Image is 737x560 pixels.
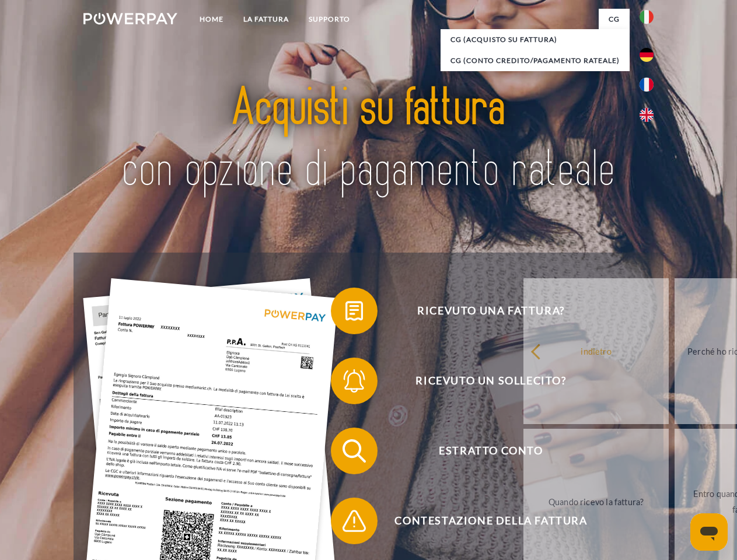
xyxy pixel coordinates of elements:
a: Supporto [299,9,360,30]
a: CG [599,9,630,30]
button: Ricevuto un sollecito? [331,358,634,404]
span: Ricevuto una fattura? [348,288,634,334]
img: title-powerpay_it.svg [111,56,626,223]
button: Contestazione della fattura [331,498,634,544]
img: en [640,108,654,122]
img: logo-powerpay-white.svg [83,13,177,24]
span: Estratto conto [348,428,634,474]
img: qb_bill.svg [340,296,369,325]
img: it [640,10,654,24]
a: LA FATTURA [233,9,299,30]
span: Contestazione della fattura [348,498,634,544]
img: qb_search.svg [340,436,369,466]
a: CG (Conto Credito/Pagamento rateale) [441,50,630,71]
span: Ricevuto un sollecito? [348,358,634,404]
button: Ricevuto una fattura? [331,288,634,334]
img: fr [640,78,654,92]
img: qb_bell.svg [340,366,369,395]
a: Home [190,9,233,30]
iframe: Pulsante per aprire la finestra di messaggistica [690,513,728,551]
div: indietro [530,343,662,359]
img: de [640,48,654,62]
img: qb_warning.svg [340,506,369,535]
button: Estratto conto [331,428,634,474]
div: Quando ricevo la fattura? [530,494,662,509]
a: CG (Acquisto su fattura) [441,29,630,50]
